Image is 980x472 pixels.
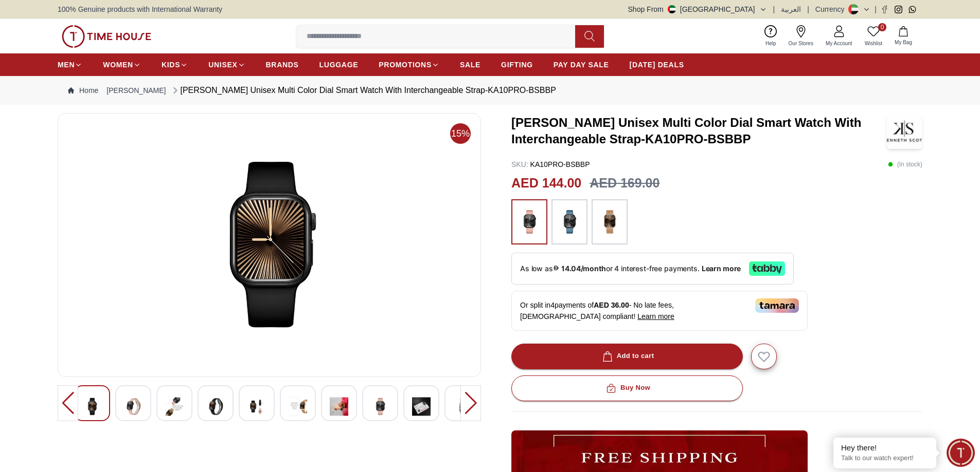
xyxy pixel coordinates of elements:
[66,122,472,368] img: Kenneth Scott Unisex Multi Color Dial Smart Watch With Interchangeable Strap - KA10PRO-BSBBP
[170,84,556,97] div: [PERSON_NAME] Unisex Multi Color Dial Smart Watch With Interchangeable Strap-KA10PRO-BSBBP
[379,60,432,70] span: PROMOTIONS
[590,174,660,193] h3: AED 169.00
[103,60,133,70] span: WOMEN
[807,4,809,14] span: |
[516,204,542,239] img: ...
[453,394,472,419] img: Kenneth Scott Unisex Multi Color Dial Smart Watch With Interchangeable Strap - KA10PRO-BSBBP
[908,6,916,13] a: Whatsapp
[511,174,581,193] h2: AED 144.00
[371,394,389,419] img: Kenneth Scott Unisex Multi Color Dial Smart Watch With Interchangeable Strap - KA10PRO-BSBBP
[289,394,307,419] img: Kenneth Scott Unisex Multi Color Dial Smart Watch With Interchangeable Strap - KA10PRO-BSBBP
[600,350,654,362] div: Add to cart
[511,291,808,331] div: Or split in 4 payments of - No late fees, [DEMOGRAPHIC_DATA] compliant!
[330,394,348,419] img: Kenneth Scott Unisex Multi Color Dial Smart Watch With Interchangeable Strap - KA10PRO-BSBBP
[379,55,439,74] a: PROMOTIONS
[630,60,684,70] span: [DATE] DEALS
[68,85,98,96] a: Home
[773,4,775,14] span: |
[815,4,849,14] div: Currency
[759,23,782,49] a: Help
[162,60,180,70] span: KIDS
[594,301,629,309] span: AED 36.00
[247,394,266,419] img: Kenneth Scott Unisex Multi Color Dial Smart Watch With Interchangeable Strap - KA10PRO-BSBBP
[886,113,922,149] img: Kenneth Scott Unisex Multi Color Dial Smart Watch With Interchangeable Strap-KA10PRO-BSBBP
[58,60,75,70] span: MEN
[319,55,359,74] a: LUGGAGE
[208,60,237,70] span: UNISEX
[841,443,929,453] div: Hey there!
[162,55,188,74] a: KIDS
[450,123,471,144] span: 15%
[782,23,819,49] a: Our Stores
[58,76,922,105] nav: Breadcrumb
[875,4,877,14] span: |
[460,55,480,74] a: SALE
[412,394,431,419] img: Kenneth Scott Unisex Multi Color Dial Smart Watch With Interchangeable Strap - KA10PRO-BSBBP
[628,4,767,14] button: Shop From[GEOGRAPHIC_DATA]
[165,394,184,419] img: Kenneth Scott Unisex Multi Color Dial Smart Watch With Interchangeable Strap - KA10PRO-BSBBP
[124,394,142,419] img: Kenneth Scott Unisex Multi Color Dial Smart Watch With Interchangeable Strap - KA10PRO-BSBBP
[630,55,684,74] a: [DATE] DEALS
[266,60,299,70] span: BRANDS
[554,60,609,70] span: PAY DAY SALE
[266,55,299,74] a: BRANDS
[861,40,886,47] span: Wishlist
[83,394,101,419] img: Kenneth Scott Unisex Multi Color Dial Smart Watch With Interchangeable Strap - KA10PRO-BSBBP
[557,204,582,239] img: ...
[511,344,743,369] button: Add to cart
[501,55,533,74] a: GIFTING
[106,85,166,96] a: [PERSON_NAME]
[878,23,886,31] span: 0
[501,60,533,70] span: GIFTING
[460,60,480,70] span: SALE
[511,159,590,169] p: KA10PRO-BSBBP
[785,40,817,47] span: Our Stores
[511,375,743,401] button: Buy Now
[62,25,151,48] img: ...
[755,298,799,313] img: Tamara
[58,55,82,74] a: MEN
[888,24,918,48] button: My Bag
[597,204,622,239] img: ...
[761,40,780,47] span: Help
[206,394,225,419] img: Kenneth Scott Unisex Multi Color Dial Smart Watch With Interchangeable Strap - KA10PRO-BSBBP
[103,55,141,74] a: WOMEN
[604,382,650,394] div: Buy Now
[888,159,922,169] p: ( In stock )
[890,39,916,46] span: My Bag
[637,312,674,320] span: Learn more
[781,4,801,14] button: العربية
[895,6,902,13] a: Instagram
[859,23,888,49] a: 0Wishlist
[947,439,975,467] div: Chat Widget
[208,55,245,74] a: UNISEX
[822,40,857,47] span: My Account
[881,6,888,13] a: Facebook
[58,4,222,14] span: 100% Genuine products with International Warranty
[554,55,609,74] a: PAY DAY SALE
[668,5,676,13] img: United Arab Emirates
[319,60,359,70] span: LUGGAGE
[841,454,929,463] p: Talk to our watch expert!
[511,160,528,168] span: SKU :
[511,115,886,147] h3: [PERSON_NAME] Unisex Multi Color Dial Smart Watch With Interchangeable Strap-KA10PRO-BSBBP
